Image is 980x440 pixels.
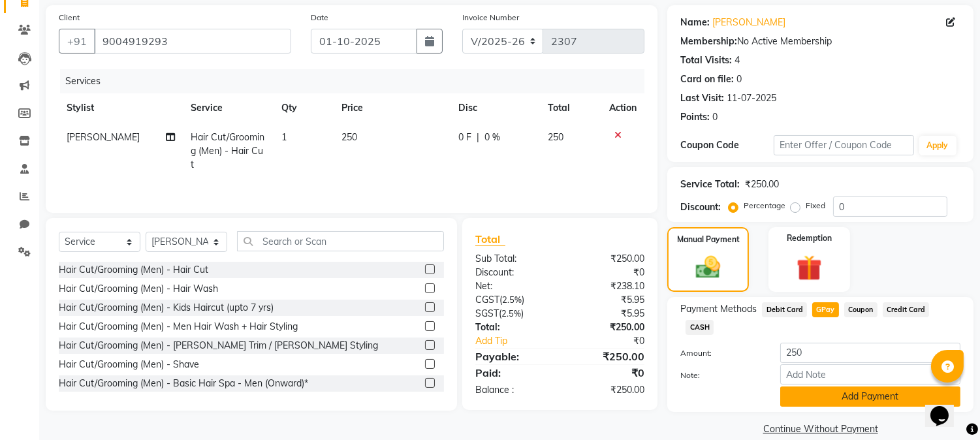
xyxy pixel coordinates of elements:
[311,12,328,24] label: Date
[560,349,655,364] div: ₹250.00
[466,266,560,279] div: Discount:
[237,231,444,251] input: Search or Scan
[59,320,298,334] div: Hair Cut/Grooming (Men) - Men Hair Wash + Hair Styling
[466,365,560,381] div: Paid:
[919,136,956,155] button: Apply
[712,110,718,124] div: 0
[680,35,960,48] div: No Active Membership
[462,12,519,24] label: Invoice Number
[745,178,779,191] div: ₹250.00
[59,12,80,24] label: Client
[560,252,655,266] div: ₹250.00
[458,131,471,144] span: 0 F
[680,200,721,214] div: Discount:
[59,339,378,353] div: Hair Cut/Grooming (Men) - [PERSON_NAME] Trim / [PERSON_NAME] Styling
[671,347,770,359] label: Amount:
[450,93,540,123] th: Disc
[466,383,560,397] div: Balance :
[548,131,564,143] span: 250
[680,138,774,152] div: Coupon Code
[671,369,770,381] label: Note:
[736,72,742,86] div: 0
[466,321,560,334] div: Total:
[560,266,655,279] div: ₹0
[670,422,971,436] a: Continue Without Payment
[677,234,740,245] label: Manual Payment
[59,263,208,277] div: Hair Cut/Grooming (Men) - Hair Cut
[787,232,832,244] label: Redemption
[59,282,218,296] div: Hair Cut/Grooming (Men) - Hair Wash
[680,302,757,316] span: Payment Methods
[191,131,265,170] span: Hair Cut/Grooming (Men) - Hair Cut
[780,364,960,385] input: Add Note
[680,16,710,29] div: Name:
[812,302,839,317] span: GPay
[680,91,724,105] div: Last Visit:
[680,72,734,86] div: Card on file:
[925,388,967,427] iframe: chat widget
[688,253,727,281] img: _cash.svg
[341,131,357,143] span: 250
[780,386,960,407] button: Add Payment
[560,365,655,381] div: ₹0
[680,54,732,67] div: Total Visits:
[475,294,499,306] span: CGST
[475,232,505,246] span: Total
[560,383,655,397] div: ₹250.00
[560,293,655,307] div: ₹5.95
[59,301,274,315] div: Hair Cut/Grooming (Men) - Kids Haircut (upto 7 yrs)
[466,334,576,348] a: Add Tip
[712,16,785,29] a: [PERSON_NAME]
[59,377,308,390] div: Hair Cut/Grooming (Men) - Basic Hair Spa - Men (Onward)*
[560,307,655,321] div: ₹5.95
[466,293,560,307] div: ( )
[680,110,710,124] div: Points:
[601,93,644,123] th: Action
[541,93,602,123] th: Total
[502,294,522,305] span: 2.5%
[576,334,655,348] div: ₹0
[60,69,654,93] div: Services
[59,29,95,54] button: +91
[883,302,930,317] span: Credit Card
[484,131,500,144] span: 0 %
[466,307,560,321] div: ( )
[680,178,740,191] div: Service Total:
[686,320,714,335] span: CASH
[334,93,450,123] th: Price
[501,308,521,319] span: 2.5%
[774,135,913,155] input: Enter Offer / Coupon Code
[560,279,655,293] div: ₹238.10
[789,252,830,284] img: _gift.svg
[183,93,274,123] th: Service
[466,349,560,364] div: Payable:
[281,131,287,143] span: 1
[274,93,334,123] th: Qty
[475,307,499,319] span: SGST
[735,54,740,67] div: 4
[560,321,655,334] div: ₹250.00
[806,200,825,212] label: Fixed
[94,29,291,54] input: Search by Name/Mobile/Email/Code
[466,252,560,266] div: Sub Total:
[67,131,140,143] span: [PERSON_NAME]
[780,343,960,363] input: Amount
[477,131,479,144] span: |
[762,302,807,317] span: Debit Card
[727,91,776,105] div: 11-07-2025
[844,302,877,317] span: Coupon
[59,358,199,371] div: Hair Cut/Grooming (Men) - Shave
[744,200,785,212] label: Percentage
[59,93,183,123] th: Stylist
[466,279,560,293] div: Net:
[680,35,737,48] div: Membership:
